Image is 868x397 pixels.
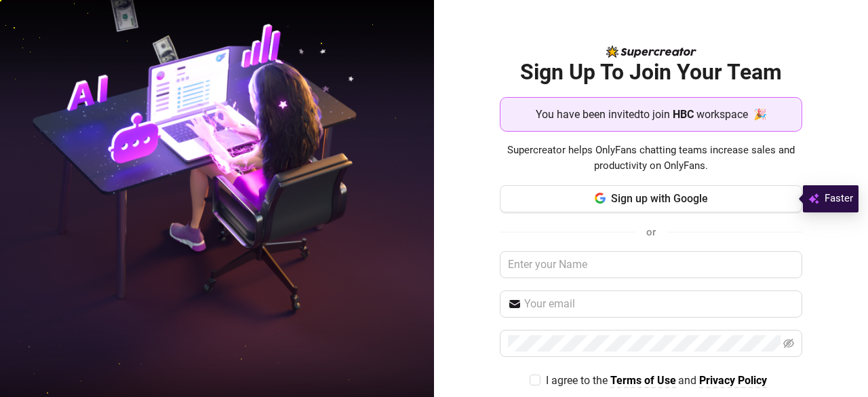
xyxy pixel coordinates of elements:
[699,374,767,387] strong: Privacy Policy
[500,185,802,212] button: Sign up with Google
[500,143,802,174] span: Supercreator helps OnlyFans chatting teams increase sales and productivity on OnlyFans.
[524,296,794,312] input: Your email
[825,191,853,207] span: Faster
[673,108,694,121] strong: HBC
[696,106,767,123] span: workspace 🎉
[611,192,708,205] span: Sign up with Google
[500,58,802,86] h2: Sign Up To Join Your Team
[606,45,696,58] img: logo-BBDzfeDw.svg
[610,374,676,388] a: Terms of Use
[783,338,794,349] span: eye-invisible
[699,374,767,388] a: Privacy Policy
[678,374,699,387] span: and
[610,374,676,387] strong: Terms of Use
[646,226,656,238] span: or
[536,106,670,123] span: You have been invited to join
[808,191,819,207] img: svg%3e
[500,251,802,278] input: Enter your Name
[546,374,610,387] span: I agree to the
